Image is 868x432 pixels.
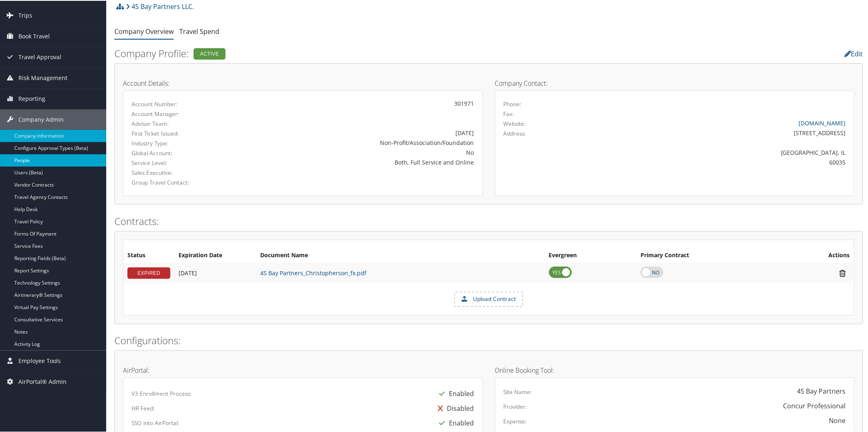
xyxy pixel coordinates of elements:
label: Account Number: [132,99,237,107]
label: Global Account: [132,148,237,156]
div: [DATE] [250,128,474,136]
label: Advisor Team: [132,119,237,127]
label: Upload Contract [455,292,522,305]
label: First Ticket Issued: [132,129,237,137]
span: Company Admin [18,109,64,129]
label: Account Manager: [132,109,237,117]
label: Address: [504,129,526,137]
th: Status [123,247,174,262]
label: V3 Enrollment Process: [132,389,192,397]
div: Enabled [435,415,474,430]
div: Active [194,47,225,59]
label: HR Feed: [132,403,155,412]
h2: Company Profile: [114,46,609,60]
th: Evergreen [545,247,637,262]
span: Book Travel [18,25,50,46]
div: Disabled [434,400,474,415]
span: AirPortal® Admin [18,371,67,391]
a: 4S Bay Partners_Christopherson_fx.pdf [260,268,366,276]
h2: Contracts: [114,214,863,227]
label: Expense: [504,416,527,425]
th: Expiration Date [174,247,256,262]
div: Add/Edit Date [179,269,252,276]
i: Remove Contract [836,268,850,277]
div: Non-Profit/Association/Foundation [250,138,474,146]
a: Travel Spend [179,26,219,35]
label: Group Travel Contact: [132,178,237,186]
a: [DOMAIN_NAME] [799,118,846,126]
h4: AirPortal: [123,366,483,373]
div: None [829,415,846,425]
span: Travel Approval [18,46,61,67]
th: Document Name [256,247,545,262]
a: Edit [845,49,863,58]
span: [DATE] [179,268,197,276]
label: Industry Type: [132,138,237,147]
label: Fax: [504,109,514,117]
div: 60035 [592,157,846,166]
label: Service Level: [132,158,237,166]
th: Primary Contract [636,247,780,262]
label: Site Name: [504,387,532,395]
span: Trips [18,4,32,25]
label: SSO into AirPortal: [132,418,179,426]
div: 4S Bay Partners [797,385,846,395]
div: [GEOGRAPHIC_DATA], IL [592,147,846,156]
h4: Company Contact: [495,79,855,86]
span: Employee Tools [18,350,61,370]
label: Phone: [504,99,522,107]
div: Enabled [435,385,474,400]
h4: Online Booking Tool: [495,366,855,373]
div: 301971 [250,98,474,107]
div: Concur Professional [783,400,846,410]
h4: Account Details: [123,79,483,86]
div: [STREET_ADDRESS] [592,128,846,136]
div: No [250,147,474,156]
label: Sales Executive: [132,168,237,176]
span: Risk Management [18,67,67,87]
th: Actions [780,247,854,262]
span: Reporting [18,88,45,108]
a: Company Overview [114,26,174,35]
label: Website: [504,119,526,127]
h2: Configurations: [114,333,863,347]
div: EXPIRED [127,267,170,278]
div: Both, Full Service and Online [250,157,474,166]
label: Provider: [504,402,527,410]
